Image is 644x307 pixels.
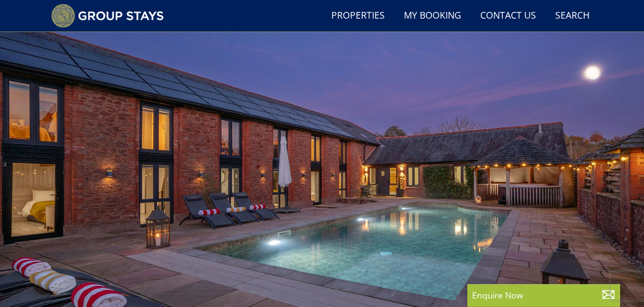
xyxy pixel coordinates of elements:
[327,5,389,27] a: Properties
[51,4,164,28] img: Group Stays
[476,5,540,27] a: Contact Us
[400,5,465,27] a: My Booking
[472,289,615,301] p: Enquire Now
[551,5,593,27] a: Search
